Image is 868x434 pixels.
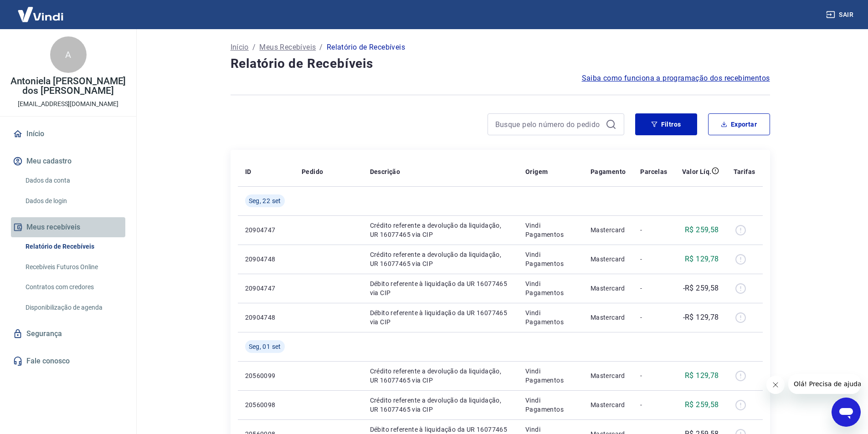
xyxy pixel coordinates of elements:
span: Olá! Precisa de ajuda? [5,6,77,14]
a: Segurança [11,324,125,344]
p: 20560099 [245,371,287,380]
a: Disponibilização de agenda [22,298,125,317]
p: - [640,284,667,293]
p: 20560098 [245,400,287,409]
p: Vindi Pagamentos [525,367,576,385]
a: Recebíveis Futuros Online [22,258,125,276]
a: Meus Recebíveis [259,42,316,53]
button: Exportar [708,113,770,135]
p: -R$ 129,78 [683,312,719,323]
img: Vindi [11,0,70,28]
iframe: Fechar mensagem [766,376,785,394]
a: Início [231,42,249,53]
p: / [319,42,323,53]
p: Vindi Pagamentos [525,396,576,414]
p: Mastercard [591,255,626,264]
p: Vindi Pagamentos [525,250,576,268]
p: 20904747 [245,284,287,293]
p: Débito referente à liquidação da UR 16077465 via CIP [370,279,511,297]
button: Filtros [635,113,697,135]
p: Crédito referente a devolução da liquidação, UR 16077465 via CIP [370,221,511,239]
p: - [640,371,667,380]
a: Dados da conta [22,171,125,190]
p: Pedido [302,167,323,176]
iframe: Mensagem da empresa [788,374,861,394]
p: Mastercard [591,313,626,322]
div: A [50,36,87,73]
p: - [640,225,667,235]
p: Mastercard [591,284,626,293]
p: Mastercard [591,225,626,235]
p: Valor Líq. [682,167,712,176]
p: Mastercard [591,371,626,380]
span: Seg, 01 set [249,342,281,351]
h4: Relatório de Recebíveis [231,55,770,73]
p: Crédito referente a devolução da liquidação, UR 16077465 via CIP [370,367,511,385]
p: Descrição [370,167,401,176]
a: Contratos com credores [22,278,125,296]
p: Débito referente à liquidação da UR 16077465 via CIP [370,308,511,327]
button: Sair [824,6,857,23]
p: R$ 129,78 [685,370,719,381]
iframe: Botão para abrir a janela de mensagens [832,398,861,427]
p: R$ 259,58 [685,225,719,235]
p: - [640,313,667,322]
p: Parcelas [640,167,667,176]
p: Vindi Pagamentos [525,279,576,297]
p: Origem [525,167,548,176]
span: Seg, 22 set [249,196,281,205]
a: Início [11,124,125,144]
p: -R$ 259,58 [683,283,719,294]
p: Antoniela [PERSON_NAME] dos [PERSON_NAME] [7,77,129,96]
p: [EMAIL_ADDRESS][DOMAIN_NAME] [18,99,118,109]
p: Vindi Pagamentos [525,308,576,327]
p: 20904748 [245,313,287,322]
button: Meu cadastro [11,151,125,171]
button: Meus recebíveis [11,217,125,237]
p: - [640,400,667,409]
p: Vindi Pagamentos [525,221,576,239]
input: Busque pelo número do pedido [495,117,602,131]
p: / [252,42,256,53]
p: 20904748 [245,255,287,264]
p: Tarifas [734,167,755,176]
p: Relatório de Recebíveis [327,42,405,53]
p: Crédito referente a devolução da liquidação, UR 16077465 via CIP [370,250,511,268]
p: R$ 259,58 [685,399,719,410]
p: Pagamento [591,167,626,176]
p: 20904747 [245,225,287,235]
a: Fale conosco [11,351,125,371]
a: Relatório de Recebíveis [22,237,125,256]
a: Dados de login [22,192,125,210]
p: R$ 129,78 [685,254,719,265]
p: Mastercard [591,400,626,409]
p: ID [245,167,252,176]
p: Crédito referente a devolução da liquidação, UR 16077465 via CIP [370,396,511,414]
a: Saiba como funciona a programação dos recebimentos [582,73,770,84]
p: - [640,255,667,264]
